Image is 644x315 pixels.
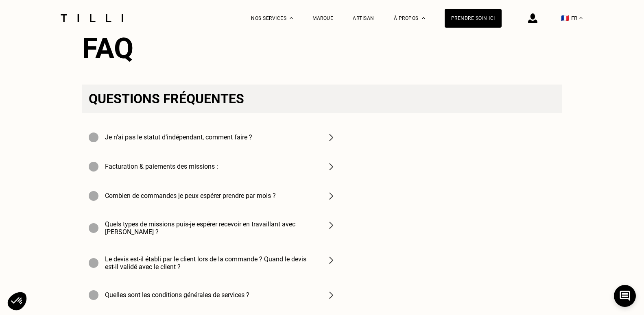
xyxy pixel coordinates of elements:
[422,17,425,19] img: Menu déroulant à propos
[353,15,374,21] a: Artisan
[326,162,336,172] img: chevron
[105,220,317,236] h4: Quels types de missions puis-je espérer recevoir en travaillant avec [PERSON_NAME] ?
[326,133,336,142] img: chevron
[326,290,336,300] img: chevron
[326,220,336,230] img: chevron
[105,192,276,200] h4: Combien de commandes je peux espérer prendre par mois ?
[105,291,249,299] h4: Quelles sont les conditions générales de services ?
[105,163,218,170] h4: Facturation & paiements des missions :
[326,191,336,201] img: chevron
[579,17,583,19] img: menu déroulant
[312,15,333,21] a: Marque
[105,255,317,271] h4: Le devis est-il établi par le client lors de la commande ? Quand le devis est-il validé avec le c...
[58,14,126,22] img: Logo du service de couturière Tilli
[528,13,537,23] img: icône connexion
[326,255,336,265] img: chevron
[82,32,562,65] h2: FAQ
[445,9,502,28] a: Prendre soin ici
[105,133,252,141] h4: Je n’ai pas le statut d’indépendant, comment faire ?
[561,14,569,22] span: 🇫🇷
[290,17,293,19] img: Menu déroulant
[82,85,562,113] h3: Questions fréquentes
